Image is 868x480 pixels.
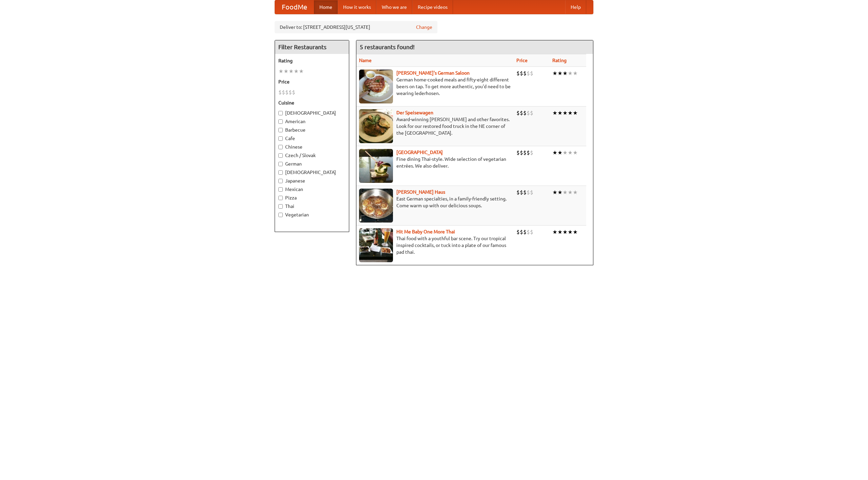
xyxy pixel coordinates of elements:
input: [DEMOGRAPHIC_DATA] [278,170,283,175]
a: Home [314,0,338,14]
a: Rating [552,58,567,63]
h5: Price [278,78,346,85]
h5: Cuisine [278,99,346,106]
li: ★ [557,149,563,156]
li: ★ [278,68,283,75]
li: ★ [552,228,557,236]
input: Mexican [278,187,283,192]
label: Vegetarian [278,211,346,218]
a: Help [565,0,586,14]
label: German [278,160,346,167]
label: Cafe [278,135,346,142]
li: $ [530,109,533,117]
li: $ [520,189,523,196]
a: Price [516,58,528,63]
img: satay.jpg [359,149,393,183]
input: Barbecue [278,128,283,132]
li: ★ [563,228,568,236]
label: Japanese [278,177,346,184]
h5: Rating [278,57,346,64]
img: esthers.jpg [359,70,393,103]
li: $ [516,149,520,156]
li: $ [520,228,523,236]
div: Deliver to: [STREET_ADDRESS][US_STATE] [275,21,437,33]
li: $ [527,109,530,117]
label: Mexican [278,186,346,193]
li: ★ [557,109,563,117]
li: ★ [557,70,563,77]
p: East German specialties, in a family-friendly setting. Come warm up with our delicious soups. [359,195,511,209]
a: [PERSON_NAME] Haus [396,189,445,195]
li: $ [289,89,292,96]
li: $ [523,149,527,156]
li: ★ [568,149,573,156]
a: Der Speisewagen [396,110,433,115]
li: $ [527,70,530,77]
p: Fine dining Thai-style. Wide selection of vegetarian entrées. We also deliver. [359,156,511,169]
li: $ [527,189,530,196]
p: Award-winning [PERSON_NAME] and other favorites. Look for our restored food truck in the NE corne... [359,116,511,136]
li: $ [520,70,523,77]
li: $ [516,70,520,77]
a: How it works [338,0,376,14]
label: Barbecue [278,127,346,133]
input: German [278,162,283,166]
a: FoodMe [275,0,314,14]
li: ★ [573,228,578,236]
label: [DEMOGRAPHIC_DATA] [278,110,346,116]
img: babythai.jpg [359,228,393,262]
p: German home-cooked meals and fifty-eight different beers on tap. To get more authentic, you'd nee... [359,76,511,97]
b: Hit Me Baby One More Thai [396,229,455,234]
a: [PERSON_NAME]'s German Saloon [396,70,470,76]
a: Recipe videos [412,0,453,14]
li: ★ [568,228,573,236]
li: ★ [573,109,578,117]
ng-pluralize: 5 restaurants found! [360,44,415,50]
li: ★ [573,70,578,77]
li: ★ [573,149,578,156]
li: $ [520,149,523,156]
label: American [278,118,346,125]
li: ★ [563,109,568,117]
li: $ [520,109,523,117]
a: Who we are [376,0,412,14]
a: Change [416,24,432,31]
h4: Filter Restaurants [275,40,349,54]
li: ★ [563,70,568,77]
li: ★ [568,189,573,196]
input: [DEMOGRAPHIC_DATA] [278,111,283,115]
li: $ [516,189,520,196]
li: ★ [568,109,573,117]
li: $ [530,70,533,77]
input: Vegetarian [278,213,283,217]
li: ★ [573,189,578,196]
label: Chinese [278,143,346,150]
input: Chinese [278,145,283,149]
p: Thai food with a youthful bar scene. Try our tropical inspired cocktails, or tuck into a plate of... [359,235,511,255]
label: Pizza [278,194,346,201]
label: Thai [278,203,346,210]
li: ★ [294,68,299,75]
li: ★ [552,70,557,77]
li: $ [530,189,533,196]
li: $ [292,89,295,96]
li: $ [527,149,530,156]
li: ★ [552,189,557,196]
li: $ [530,149,533,156]
li: ★ [552,149,557,156]
label: Czech / Slovak [278,152,346,159]
li: $ [516,109,520,117]
li: $ [523,189,527,196]
li: $ [285,89,289,96]
li: $ [523,109,527,117]
img: kohlhaus.jpg [359,189,393,223]
li: ★ [552,109,557,117]
img: speisewagen.jpg [359,109,393,143]
li: $ [530,228,533,236]
a: [GEOGRAPHIC_DATA] [396,150,443,155]
li: ★ [563,149,568,156]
